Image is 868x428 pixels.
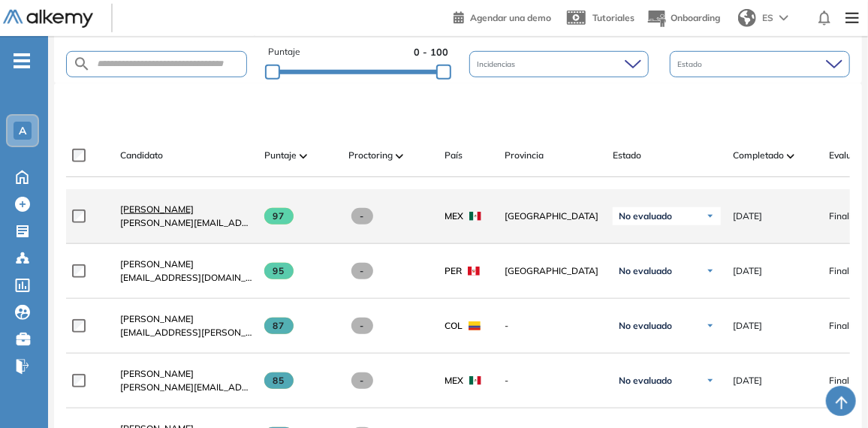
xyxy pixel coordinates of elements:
img: arrow [779,15,788,21]
a: [PERSON_NAME] [120,312,252,326]
a: [PERSON_NAME] [120,367,252,381]
span: [GEOGRAPHIC_DATA] [505,264,601,278]
span: [EMAIL_ADDRESS][PERSON_NAME][PERSON_NAME][DOMAIN_NAME] [120,326,252,339]
span: Estado [613,149,641,162]
img: Ícono de flecha [706,267,715,276]
span: 97 [264,208,294,225]
i: - [14,59,30,62]
img: [missing "en.ARROW_ALT" translation] [396,154,403,158]
span: No evaluado [619,320,672,332]
img: world [738,9,756,27]
span: [PERSON_NAME][EMAIL_ADDRESS][DOMAIN_NAME] [120,216,252,230]
img: Ícono de flecha [706,376,715,385]
span: [PERSON_NAME] [120,368,194,379]
div: Estado [670,51,850,77]
span: Proctoring [348,149,393,162]
img: Ícono de flecha [706,212,715,221]
span: 0 - 100 [414,45,448,59]
span: Tutoriales [592,12,634,23]
span: Incidencias [477,59,518,70]
span: 85 [264,372,294,389]
img: MEX [469,376,481,385]
span: 95 [264,263,294,279]
span: ES [762,11,773,25]
span: Agendar una demo [470,12,551,23]
span: Onboarding [671,12,720,23]
img: [missing "en.ARROW_ALT" translation] [300,154,307,158]
span: [DATE] [733,374,762,387]
div: Incidencias [469,51,649,77]
img: COL [469,321,481,330]
span: [DATE] [733,264,762,278]
img: MEX [469,212,481,221]
img: Menu [839,3,865,33]
span: [PERSON_NAME][EMAIL_ADDRESS][DOMAIN_NAME] [120,381,252,394]
span: MEX [445,374,463,387]
span: 87 [264,318,294,334]
span: No evaluado [619,210,672,222]
span: PER [445,264,462,278]
span: Estado [677,59,705,70]
a: Agendar una demo [454,8,551,26]
span: - [505,319,601,333]
img: PER [468,267,480,276]
span: Puntaje [268,45,300,59]
span: - [351,318,373,334]
span: Puntaje [264,149,297,162]
span: [DATE] [733,319,762,333]
span: - [351,372,373,389]
img: Ícono de flecha [706,321,715,330]
span: [PERSON_NAME] [120,203,194,215]
span: COL [445,319,463,333]
span: [GEOGRAPHIC_DATA] [505,209,601,223]
span: - [505,374,601,387]
span: Candidato [120,149,163,162]
span: País [445,149,463,162]
span: Completado [733,149,784,162]
span: - [351,208,373,225]
img: Logo [3,10,93,29]
span: [PERSON_NAME] [120,313,194,324]
span: [EMAIL_ADDRESS][DOMAIN_NAME] [120,271,252,285]
img: SEARCH_ALT [73,55,91,74]
span: MEX [445,209,463,223]
span: [DATE] [733,209,762,223]
a: [PERSON_NAME] [120,258,252,271]
span: - [351,263,373,279]
img: [missing "en.ARROW_ALT" translation] [787,154,794,158]
button: Onboarding [646,2,720,35]
span: No evaluado [619,375,672,387]
a: [PERSON_NAME] [120,203,252,216]
span: No evaluado [619,265,672,277]
span: Provincia [505,149,544,162]
span: A [19,125,26,137]
span: [PERSON_NAME] [120,258,194,270]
